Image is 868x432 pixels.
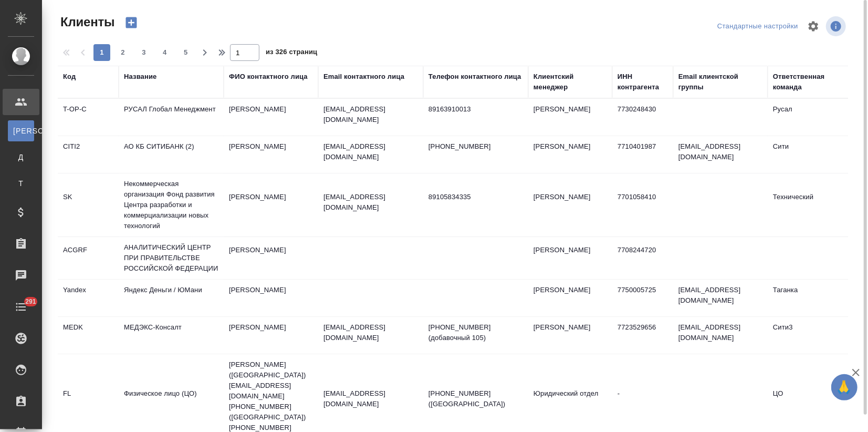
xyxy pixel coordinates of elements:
[612,280,673,316] td: 7750005725
[224,99,318,136] td: [PERSON_NAME]
[323,141,418,162] p: [EMAIL_ADDRESS][DOMAIN_NAME]
[323,192,418,213] p: [EMAIL_ADDRESS][DOMAIN_NAME]
[135,47,152,58] span: 3
[528,136,612,173] td: [PERSON_NAME]
[768,187,852,223] td: Технический
[58,317,119,354] td: MEDK
[224,187,318,223] td: [PERSON_NAME]
[323,388,418,409] p: [EMAIL_ADDRESS][DOMAIN_NAME]
[13,126,29,136] span: [PERSON_NAME]
[428,71,521,82] div: Телефон контактного лица
[534,71,607,92] div: Клиентский менеджер
[58,187,119,223] td: SK
[673,317,768,354] td: [EMAIL_ADDRESS][DOMAIN_NAME]
[428,104,523,115] p: 89163910013
[768,136,852,173] td: Сити
[224,136,318,173] td: [PERSON_NAME]
[768,317,852,354] td: Сити3
[119,383,224,420] td: Физическое лицо (ЦО)
[13,178,29,189] span: Т
[114,44,131,61] button: 2
[224,280,318,316] td: [PERSON_NAME]
[673,280,768,316] td: [EMAIL_ADDRESS][DOMAIN_NAME]
[58,136,119,173] td: CITI2
[119,136,224,173] td: АО КБ СИТИБАНК (2)
[323,71,404,82] div: Email контактного лица
[119,173,224,236] td: Некоммерческая организация Фонд развития Центра разработки и коммерциализации новых технологий
[612,187,673,223] td: 7701058410
[156,44,173,61] button: 4
[119,237,224,279] td: АНАЛИТИЧЕСКИЙ ЦЕНТР ПРИ ПРАВИТЕЛЬСТВЕ РОССИЙСКОЙ ФЕДЕРАЦИИ
[528,99,612,136] td: [PERSON_NAME]
[13,152,29,162] span: Д
[768,99,852,136] td: Русал
[612,136,673,173] td: 7710401987
[156,47,173,58] span: 4
[618,71,668,92] div: ИНН контрагента
[58,14,114,30] span: Клиенты
[8,120,34,141] a: [PERSON_NAME]
[528,317,612,354] td: [PERSON_NAME]
[114,47,131,58] span: 2
[119,317,224,354] td: МЕДЭКС-Консалт
[801,14,826,39] span: Настроить таблицу
[124,71,156,82] div: Название
[58,383,119,420] td: FL
[58,240,119,276] td: ACGRF
[612,99,673,136] td: 7730248430
[528,280,612,316] td: [PERSON_NAME]
[3,294,39,320] a: 291
[229,71,308,82] div: ФИО контактного лица
[428,141,523,152] p: [PHONE_NUMBER]
[773,71,846,92] div: Ответственная команда
[428,322,523,343] p: [PHONE_NUMBER] (добавочный 105)
[678,71,762,92] div: Email клиентской группы
[768,383,852,420] td: ЦО
[831,374,857,400] button: 🙏
[63,71,76,82] div: Код
[8,173,34,194] a: Т
[177,44,194,61] button: 5
[119,14,144,32] button: Создать
[224,240,318,276] td: [PERSON_NAME]
[119,280,224,316] td: Яндекс Деньги / ЮМани
[135,44,152,61] button: 3
[224,317,318,354] td: [PERSON_NAME]
[428,388,523,409] p: [PHONE_NUMBER] ([GEOGRAPHIC_DATA])
[835,376,853,398] span: 🙏
[119,99,224,136] td: РУСАЛ Глобал Менеджмент
[612,317,673,354] td: 7723529656
[58,99,119,136] td: T-OP-C
[528,187,612,223] td: [PERSON_NAME]
[826,16,848,36] span: Посмотреть информацию
[612,240,673,276] td: 7708244720
[428,192,523,202] p: 89105834335
[19,296,43,307] span: 291
[768,280,852,316] td: Таганка
[528,240,612,276] td: [PERSON_NAME]
[323,322,418,343] p: [EMAIL_ADDRESS][DOMAIN_NAME]
[266,46,317,61] span: из 326 страниц
[323,104,418,125] p: [EMAIL_ADDRESS][DOMAIN_NAME]
[58,280,119,316] td: Yandex
[673,136,768,173] td: [EMAIL_ADDRESS][DOMAIN_NAME]
[612,383,673,420] td: -
[8,147,34,168] a: Д
[528,383,612,420] td: Юридический отдел
[177,47,194,58] span: 5
[715,18,801,35] div: split button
